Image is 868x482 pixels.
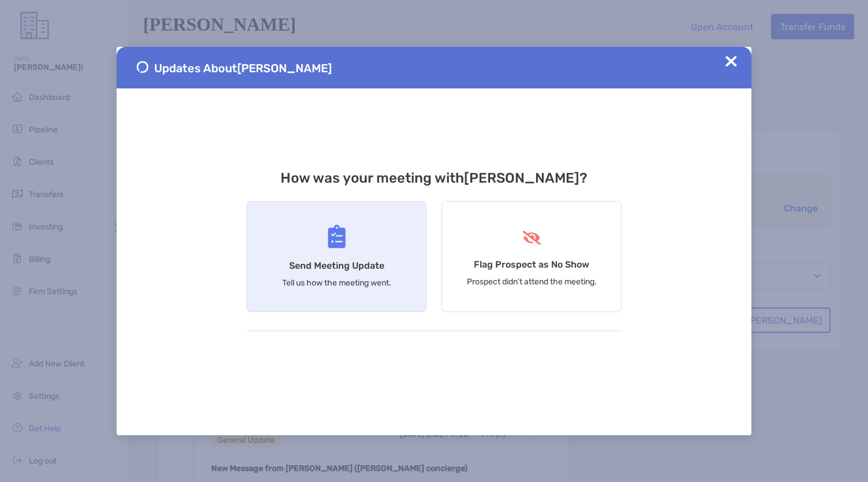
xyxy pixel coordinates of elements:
[246,170,622,186] h3: How was your meeting with [PERSON_NAME] ?
[289,260,384,271] h4: Send Meeting Update
[154,61,332,75] span: Updates About [PERSON_NAME]
[137,61,148,73] img: Send Meeting Update 1
[328,225,346,249] img: Send Meeting Update
[474,259,589,270] h4: Flag Prospect as No Show
[467,277,597,287] p: Prospect didn’t attend the meeting.
[282,278,391,288] p: Tell us how the meeting went.
[521,231,542,245] img: Flag Prospect as No Show
[725,55,737,67] img: Close Updates Zoe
